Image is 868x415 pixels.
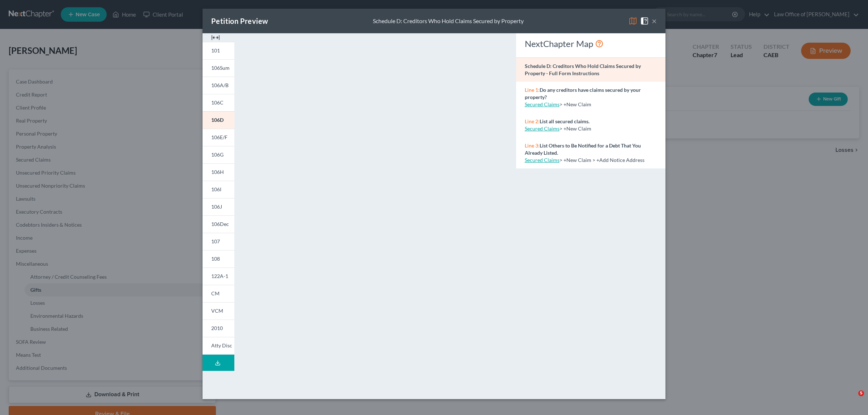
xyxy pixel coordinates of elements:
span: 5 [858,390,864,396]
a: 106Dec [203,215,234,233]
div: Petition Preview [211,16,268,26]
a: 106J [203,198,234,215]
button: × [652,17,657,25]
a: Secured Claims [525,125,559,132]
span: > +New Claim > +Add Notice Address [559,157,644,163]
strong: Schedule D: Creditors Who Hold Claims Secured by Property - Full Form Instructions [525,63,641,76]
div: Schedule D: Creditors Who Hold Claims Secured by Property [373,17,524,25]
a: 106A/B [203,77,234,94]
span: 106H [211,169,224,175]
span: 107 [211,238,220,244]
span: CM [211,290,220,296]
img: expand-e0f6d898513216a626fdd78e52531dac95497ffd26381d4c15ee2fc46db09dca.svg [211,33,220,42]
a: 106I [203,181,234,198]
img: map-eea8200ae884c6f1103ae1953ef3d486a96c86aabb227e865a55264e3737af1f.svg [629,17,637,25]
span: 122A-1 [211,273,228,279]
strong: List Others to Be Notified for a Debt That You Already Listed. [525,142,641,156]
a: 2010 [203,320,234,337]
a: 106Sum [203,59,234,77]
span: 106Sum [211,65,230,71]
span: 106E/F [211,134,227,140]
span: 106A/B [211,82,229,88]
img: help-close-5ba153eb36485ed6c1ea00a893f15db1cb9b99d6cae46e1a8edb6c62d00a1a76.svg [640,17,649,25]
span: 2010 [211,325,223,331]
a: 122A-1 [203,268,234,285]
a: Secured Claims [525,157,559,163]
a: VCM [203,302,234,320]
span: > +New Claim [559,101,591,107]
span: > +New Claim [559,125,591,132]
div: NextChapter Map [525,38,657,50]
a: 106G [203,146,234,163]
span: 106I [211,186,221,192]
a: CM [203,285,234,302]
span: 101 [211,47,220,54]
a: 106H [203,163,234,181]
iframe: <object ng-attr-data='[URL][DOMAIN_NAME]' type='application/pdf' width='100%' height='975px'></ob... [247,39,503,392]
strong: List all secured claims. [540,118,590,124]
span: Atty Disc [211,342,232,348]
a: 106D [203,111,234,129]
a: 108 [203,250,234,268]
span: 106G [211,151,224,158]
span: Line 3: [525,142,540,149]
strong: Do any creditors have claims secured by your property? [525,87,641,100]
a: 106C [203,94,234,111]
span: Line 2: [525,118,540,124]
a: Atty Disc [203,337,234,355]
span: 106C [211,99,224,106]
span: 106D [211,117,224,123]
span: 108 [211,256,220,262]
a: Secured Claims [525,101,559,107]
span: VCM [211,308,223,314]
a: 107 [203,233,234,250]
a: 101 [203,42,234,59]
span: Line 1: [525,87,540,93]
a: 106E/F [203,129,234,146]
span: 106J [211,204,222,210]
span: 106Dec [211,221,229,227]
iframe: Intercom live chat [843,390,861,408]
